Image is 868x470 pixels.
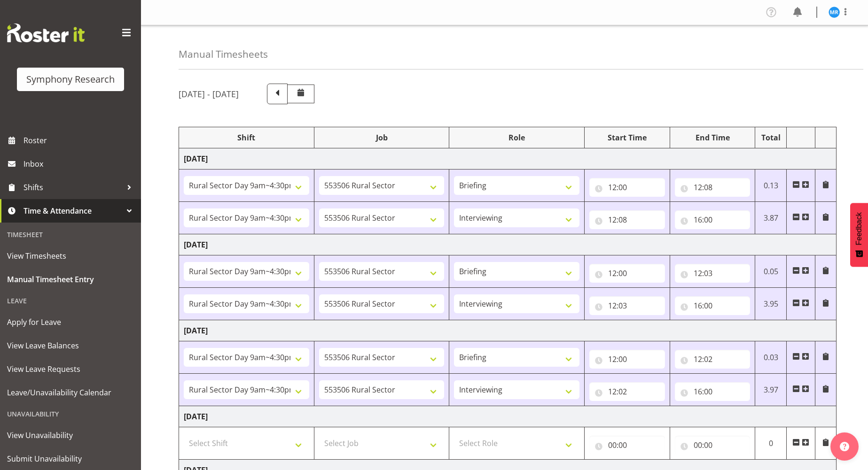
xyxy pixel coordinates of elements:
[7,452,134,466] span: Submit Unavailability
[755,255,787,288] td: 0.05
[2,424,139,447] a: View Unavailability
[319,132,445,143] div: Job
[2,404,139,424] div: Unavailability
[2,357,139,381] a: View Leave Requests
[2,334,139,357] a: View Leave Balances
[179,234,837,255] td: [DATE]
[179,89,239,99] h5: [DATE] - [DATE]
[179,148,837,170] td: [DATE]
[755,170,787,202] td: 0.13
[589,132,665,143] div: Start Time
[675,132,751,143] div: End Time
[840,442,849,451] img: help-xxl-2.png
[23,204,122,218] span: Time & Attendance
[7,23,85,42] img: Rosterit website logo
[7,339,134,353] span: View Leave Balances
[675,210,751,229] input: Click to select...
[675,350,751,369] input: Click to select...
[675,296,751,315] input: Click to select...
[589,264,665,283] input: Click to select...
[589,350,665,369] input: Click to select...
[760,132,782,143] div: Total
[179,49,268,60] h4: Manual Timesheets
[2,291,139,310] div: Leave
[2,381,139,404] a: Leave/Unavailability Calendar
[2,244,139,268] a: View Timesheets
[829,7,840,18] img: michael-robinson11856.jpg
[589,436,665,455] input: Click to select...
[7,385,134,400] span: Leave/Unavailability Calendar
[7,362,134,376] span: View Leave Requests
[755,202,787,234] td: 3.87
[589,210,665,229] input: Click to select...
[7,272,134,286] span: Manual Timesheet Entry
[454,132,579,143] div: Role
[755,374,787,406] td: 3.97
[26,72,115,86] div: Symphony Research
[179,320,837,341] td: [DATE]
[7,249,134,263] span: View Timesheets
[675,436,751,455] input: Click to select...
[675,382,751,401] input: Click to select...
[23,133,136,147] span: Roster
[7,315,134,329] span: Apply for Leave
[2,268,139,291] a: Manual Timesheet Entry
[7,428,134,442] span: View Unavailability
[755,288,787,320] td: 3.95
[850,203,868,267] button: Feedback - Show survey
[23,157,136,171] span: Inbox
[2,310,139,334] a: Apply for Leave
[855,212,863,245] span: Feedback
[589,296,665,315] input: Click to select...
[179,406,837,427] td: [DATE]
[589,382,665,401] input: Click to select...
[675,264,751,283] input: Click to select...
[755,341,787,374] td: 0.03
[23,180,122,194] span: Shifts
[755,427,787,460] td: 0
[589,178,665,197] input: Click to select...
[184,132,309,143] div: Shift
[675,178,751,197] input: Click to select...
[2,225,139,244] div: Timesheet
